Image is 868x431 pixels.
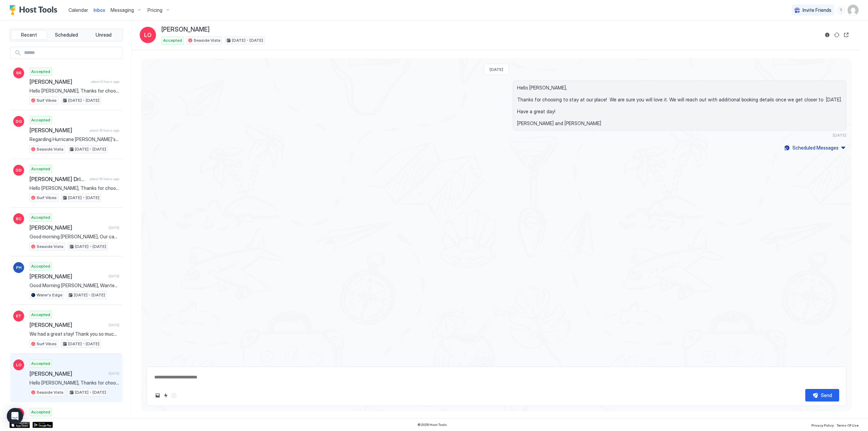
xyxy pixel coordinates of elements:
span: [PERSON_NAME] [161,26,210,34]
span: Seaside Vista [37,243,63,250]
span: Accepted [163,37,182,43]
span: EC [16,216,21,222]
span: Hello [PERSON_NAME], Thanks for choosing to stay at our place! We are sure you will love it. We w... [517,85,842,126]
span: [DATE] - [DATE] [232,37,263,43]
div: menu [837,6,845,14]
span: Accepted [31,409,50,415]
span: Seaside Vista [37,146,63,152]
span: DG [16,118,22,124]
span: [DATE] - [DATE] [75,389,106,395]
span: Messaging [111,7,134,13]
a: Calendar [68,6,88,14]
span: [PERSON_NAME] Driver [29,176,87,182]
span: [DATE] - [DATE] [68,97,99,103]
span: Scheduled [55,32,78,38]
div: Open Intercom Messenger [7,408,23,424]
span: Water's Edge [37,292,62,298]
span: [DATE] - [DATE] [75,146,106,152]
span: [PERSON_NAME] [29,78,88,85]
span: Hello [PERSON_NAME], Thanks for choosing to stay at our place! We are sure you will love it. We w... [29,88,119,94]
span: [DATE] - [DATE] [75,243,106,250]
span: Hello [PERSON_NAME], Thanks for choosing to stay at our place! We are sure you will love it. We w... [29,185,119,191]
div: Send [821,392,832,399]
span: [PERSON_NAME] [29,127,87,134]
span: Inbox [94,7,105,13]
span: Hello [PERSON_NAME], Thanks for choosing to stay at our place! We are sure you will love it. We w... [29,380,119,386]
button: Unread [85,30,121,40]
button: Scheduled [48,30,84,40]
button: Open reservation [842,31,850,39]
span: Surf Vibes [37,341,57,347]
input: Input Field [21,47,122,59]
span: [DATE] - [DATE] [74,292,105,298]
button: Sync reservation [833,31,841,39]
span: Surf Vibes [37,195,57,201]
span: Accepted [31,263,50,269]
span: Accepted [31,312,50,318]
span: [DATE] [490,67,503,72]
span: LO [16,362,22,368]
span: Invite Friends [803,7,831,13]
span: SR [16,70,21,76]
a: Google Play Store [33,422,53,428]
span: Unread [96,32,112,38]
button: Scheduled Messages [783,143,846,152]
span: Accepted [31,68,50,75]
span: [PERSON_NAME] [29,321,106,328]
span: about 18 hours ago [90,128,119,133]
span: ET [16,313,21,319]
span: [PERSON_NAME] [29,370,106,377]
div: User profile [848,5,859,16]
span: Calendar [68,7,88,13]
a: Host Tools Logo [9,5,60,15]
span: [DATE] [108,226,119,230]
span: Pricing [147,7,162,13]
a: App Store [9,422,30,428]
a: Terms Of Use [836,421,859,428]
span: Privacy Policy [811,423,834,427]
span: LO [144,31,152,39]
span: DD [16,167,22,173]
span: Seaside Vista [194,37,220,43]
span: Good Morning [PERSON_NAME], Wanted to check in to be sure you got in alright and see how you are ... [29,282,119,289]
span: [DATE] - [DATE] [68,195,99,201]
span: [DATE] [108,274,119,278]
div: tab-group [9,28,123,41]
button: Upload image [154,391,162,399]
span: PH [16,265,22,271]
span: We had a great stay! Thank you so much for allowing us to stay in your home. [29,331,119,337]
span: Accepted [31,360,50,367]
span: Surf Vibes [37,97,57,103]
span: [DATE] [833,133,846,138]
span: Regarding Hurricane [PERSON_NAME]'s Impact on [GEOGRAPHIC_DATA] we can expect large waves to begi... [29,136,119,142]
span: [PERSON_NAME] [29,273,106,280]
span: Seaside Vista [37,389,63,395]
span: [DATE] - [DATE] [68,341,99,347]
span: © 2025 Host Tools [417,423,447,427]
span: Accepted [31,214,50,220]
a: Privacy Policy [811,421,834,428]
span: Terms Of Use [836,423,859,427]
span: [PERSON_NAME] [29,224,106,231]
button: Quick reply [162,391,170,399]
span: Good morning [PERSON_NAME], Our cancellation and refund policy does not cover weather events, but... [29,234,119,240]
div: Scheduled Messages [792,144,839,151]
span: about 6 hours ago [91,79,119,84]
span: Recent [21,32,37,38]
span: Accepted [31,117,50,123]
span: about 19 hours ago [90,177,119,181]
button: Recent [11,30,47,40]
a: Inbox [94,6,105,14]
span: [DATE] [108,371,119,376]
span: Accepted [31,166,50,172]
button: Reservation information [823,31,831,39]
button: Send [805,389,839,401]
span: [DATE] [108,323,119,327]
